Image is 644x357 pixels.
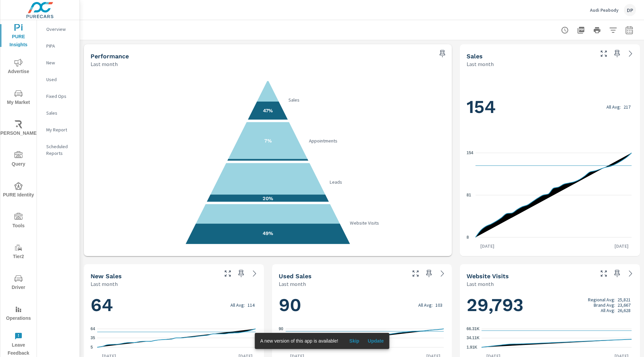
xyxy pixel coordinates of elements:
[91,60,118,68] p: Last month
[248,302,255,308] p: 114
[2,120,35,137] span: [PERSON_NAME]
[263,195,273,201] text: 20%
[467,326,480,331] text: 66.31K
[264,138,272,144] text: 7%
[467,151,473,155] text: 154
[618,302,631,308] p: 23,667
[612,48,623,59] span: Save this to your personalized report
[606,23,620,37] button: Apply Filters
[37,24,79,34] div: Overview
[279,294,445,316] h1: 90
[46,126,74,133] p: My Report
[467,280,494,288] p: Last month
[624,4,636,16] div: DP
[467,294,633,316] h1: 29,793
[467,53,483,60] h5: Sales
[467,96,633,118] h1: 154
[418,302,433,308] p: All Avg:
[91,326,95,331] text: 64
[590,23,604,37] button: Print Report
[2,151,35,168] span: Query
[467,193,471,197] text: 81
[46,143,74,157] p: Scheduled Reports
[2,275,35,292] span: Driver
[46,43,74,49] p: PIPA
[249,268,260,279] a: See more details in report
[279,280,306,288] p: Last month
[222,268,233,279] button: Make Fullscreen
[594,302,615,308] p: Brand Avg:
[279,326,283,331] text: 90
[91,345,93,350] text: 5
[424,268,434,279] span: Save this to your personalized report
[46,76,74,83] p: Used
[279,345,281,350] text: 3
[343,336,365,346] button: Skip
[467,336,480,341] text: 34.11K
[365,336,386,346] button: Update
[260,338,338,344] span: A new version of this app is available!
[350,220,379,226] text: Website Visits
[606,104,621,110] p: All Avg:
[309,138,337,144] text: Appointments
[467,60,494,68] p: Last month
[346,338,362,344] span: Skip
[624,104,631,110] p: 217
[46,59,74,66] p: New
[618,297,631,302] p: 25,821
[574,23,588,37] button: "Export Report to PDF"
[288,97,300,103] text: Sales
[598,268,609,279] button: Make Fullscreen
[91,53,129,60] h5: Performance
[612,268,623,279] span: Save this to your personalized report
[2,182,35,199] span: PURE Identity
[467,273,509,280] h5: Website Visits
[37,58,79,68] div: New
[2,213,35,230] span: Tools
[236,268,247,279] span: Save this to your personalized report
[37,74,79,84] div: Used
[37,108,79,118] div: Sales
[37,141,79,158] div: Scheduled Reports
[437,268,448,279] a: See more details in report
[37,41,79,51] div: PIPA
[329,179,342,185] text: Leads
[618,308,631,313] p: 26,628
[368,338,384,344] span: Update
[467,345,477,350] text: 1.91K
[263,230,273,236] text: 49%
[46,110,74,116] p: Sales
[230,302,245,308] p: All Avg:
[467,235,469,240] text: 8
[601,308,615,313] p: All Avg:
[279,273,312,280] h5: Used Sales
[2,90,35,107] span: My Market
[625,268,636,279] a: See more details in report
[2,59,35,76] span: Advertise
[435,302,442,308] p: 103
[588,297,615,302] p: Regional Avg:
[590,7,619,13] p: Audi Peabody
[2,305,35,322] span: Operations
[476,243,499,249] p: [DATE]
[610,243,633,249] p: [DATE]
[623,23,636,37] button: Select Date Range
[91,280,118,288] p: Last month
[598,48,609,59] button: Make Fullscreen
[46,26,74,33] p: Overview
[46,93,74,100] p: Fixed Ops
[37,125,79,135] div: My Report
[2,24,35,49] span: PURE Insights
[2,244,35,261] span: Tier2
[91,336,95,340] text: 35
[625,48,636,59] a: See more details in report
[91,294,257,316] h1: 64
[37,91,79,101] div: Fixed Ops
[91,273,122,280] h5: New Sales
[410,268,421,279] button: Make Fullscreen
[263,108,273,114] text: 47%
